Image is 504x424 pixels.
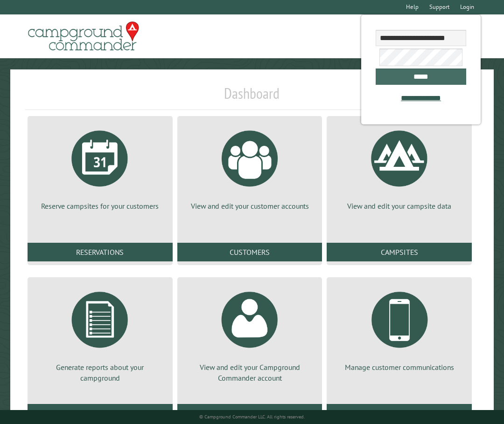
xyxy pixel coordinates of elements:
[28,404,173,423] a: Reports
[327,243,472,261] a: Campsites
[189,201,311,211] p: View and edit your customer accounts
[28,243,173,261] a: Reservations
[177,404,322,423] a: Account
[39,362,161,383] p: Generate reports about your campground
[327,404,472,423] a: Communications
[338,201,461,211] p: View and edit your campsite data
[25,84,479,110] h1: Dashboard
[338,362,461,372] p: Manage customer communications
[189,285,311,383] a: View and edit your Campground Commander account
[39,123,161,211] a: Reserve campsites for your customers
[39,201,161,211] p: Reserve campsites for your customers
[39,285,161,383] a: Generate reports about your campground
[25,18,142,55] img: Campground Commander
[189,123,311,211] a: View and edit your customer accounts
[177,243,322,261] a: Customers
[189,362,311,383] p: View and edit your Campground Commander account
[338,285,461,372] a: Manage customer communications
[199,414,305,420] small: © Campground Commander LLC. All rights reserved.
[338,123,461,211] a: View and edit your campsite data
